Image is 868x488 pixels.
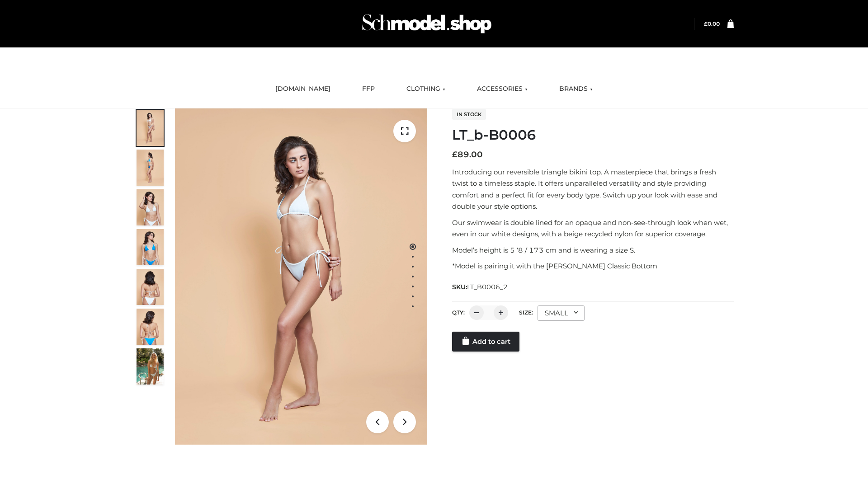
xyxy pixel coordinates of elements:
[452,332,519,352] a: Add to cart
[137,189,164,225] img: ArielClassicBikiniTop_CloudNine_AzureSky_OW114ECO_3-scaled.jpg
[467,283,508,291] span: LT_B0006_2
[137,229,164,265] img: ArielClassicBikiniTop_CloudNine_AzureSky_OW114ECO_4-scaled.jpg
[519,309,533,316] label: Size:
[704,20,720,27] a: £0.00
[137,269,164,305] img: ArielClassicBikiniTop_CloudNine_AzureSky_OW114ECO_7-scaled.jpg
[452,217,734,240] p: Our swimwear is double lined for an opaque and non-see-through look when wet, even in our white d...
[452,109,486,120] span: In stock
[137,309,164,345] img: ArielClassicBikiniTop_CloudNine_AzureSky_OW114ECO_8-scaled.jpg
[470,79,534,99] a: ACCESSORIES
[452,150,483,160] bdi: 89.00
[175,108,427,445] img: LT_b-B0006
[452,282,509,292] span: SKU:
[452,309,465,316] label: QTY:
[452,127,734,143] h1: LT_b-B0006
[452,150,458,160] span: £
[538,305,585,321] div: SMALL
[704,20,708,27] span: £
[552,79,599,99] a: BRANDS
[452,244,734,256] p: Model’s height is 5 ‘8 / 173 cm and is wearing a size S.
[137,150,164,186] img: ArielClassicBikiniTop_CloudNine_AzureSky_OW114ECO_2-scaled.jpg
[269,79,337,99] a: [DOMAIN_NAME]
[704,20,720,27] bdi: 0.00
[137,110,164,146] img: ArielClassicBikiniTop_CloudNine_AzureSky_OW114ECO_1-scaled.jpg
[359,6,495,42] img: Schmodel Admin 964
[452,166,734,212] p: Introducing our reversible triangle bikini top. A masterpiece that brings a fresh twist to a time...
[137,348,164,385] img: Arieltop_CloudNine_AzureSky2.jpg
[452,260,734,272] p: *Model is pairing it with the [PERSON_NAME] Classic Bottom
[355,79,382,99] a: FFP
[400,79,452,99] a: CLOTHING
